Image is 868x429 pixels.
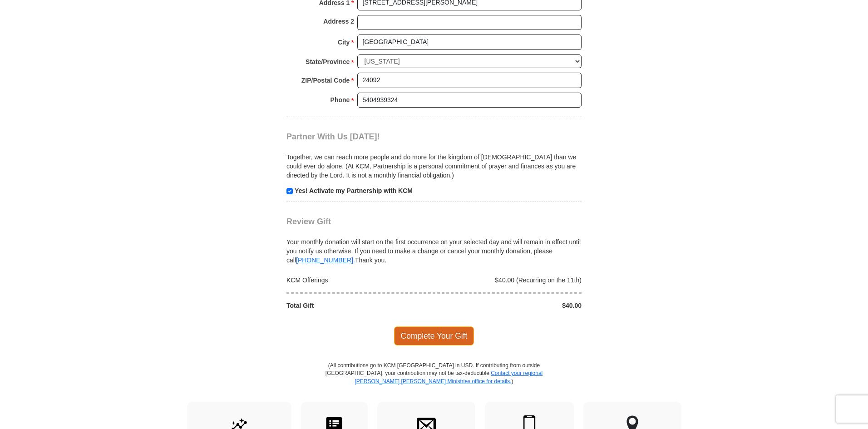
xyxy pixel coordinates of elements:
strong: State/Province [306,55,350,68]
span: Review Gift [286,217,331,226]
span: Complete Your Gift [394,326,474,345]
strong: Yes! Activate my Partnership with KCM [295,187,413,194]
span: $40.00 (Recurring on the 11th) [495,276,582,284]
span: Partner With Us [DATE]! [286,132,380,141]
p: Together, we can reach more people and do more for the kingdom of [DEMOGRAPHIC_DATA] than we coul... [286,153,582,180]
strong: Address 2 [323,15,354,28]
a: Contact your regional [PERSON_NAME] [PERSON_NAME] Ministries office for details. [355,370,542,384]
a: [PHONE_NUMBER]. [296,256,355,264]
div: $40.00 [434,301,587,310]
strong: Phone [330,94,350,106]
strong: City [338,36,350,49]
div: KCM Offerings [282,276,434,285]
div: Total Gift [282,301,434,310]
p: (All contributions go to KCM [GEOGRAPHIC_DATA] in USD. If contributing from outside [GEOGRAPHIC_D... [325,362,543,401]
strong: ZIP/Postal Code [301,74,350,87]
div: Your monthly donation will start on the first occurrence on your selected day and will remain in ... [286,227,582,265]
